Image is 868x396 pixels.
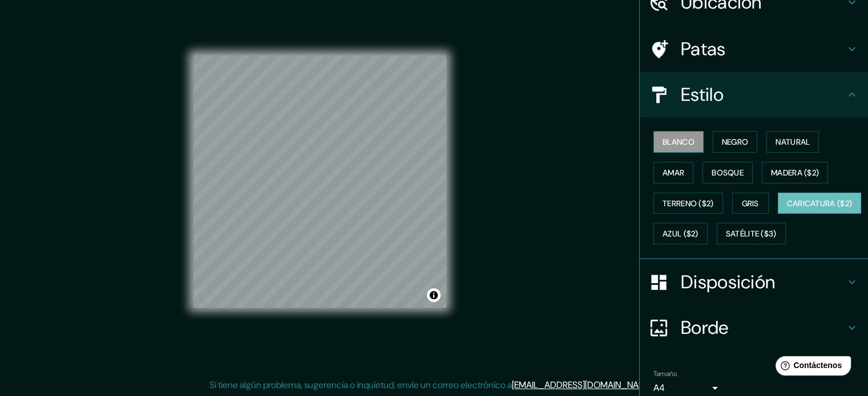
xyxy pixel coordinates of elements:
[663,198,714,209] font: Terreno ($2)
[640,259,868,305] div: Disposición
[663,137,695,147] font: Blanco
[717,223,786,244] button: Satélite ($3)
[653,162,693,183] button: Amar
[762,162,828,183] button: Madera ($2)
[681,83,724,107] font: Estilo
[681,270,775,294] font: Disposición
[726,229,777,239] font: Satélite ($3)
[653,369,677,378] font: Tamaño
[653,223,708,244] button: Azul ($2)
[653,193,723,214] button: Terreno ($2)
[512,379,653,391] a: [EMAIL_ADDRESS][DOMAIN_NAME]
[771,168,819,178] font: Madera ($2)
[681,316,729,340] font: Borde
[712,168,744,178] font: Bosque
[663,229,699,239] font: Azul ($2)
[640,72,868,117] div: Estilo
[713,131,758,153] button: Negro
[209,379,512,391] font: Si tiene algún problema, sugerencia o inquietud, envíe un correo electrónico a
[640,26,868,72] div: Patas
[742,198,759,209] font: Gris
[776,137,810,147] font: Natural
[766,131,819,153] button: Natural
[640,305,868,350] div: Borde
[193,55,446,308] canvas: Mapa
[681,37,726,61] font: Patas
[663,168,684,178] font: Amar
[732,193,769,214] button: Gris
[766,352,855,383] iframe: Lanzador de widgets de ayuda
[787,198,853,209] font: Caricatura ($2)
[653,131,704,153] button: Blanco
[653,382,665,394] font: A4
[778,193,862,214] button: Caricatura ($2)
[722,137,749,147] font: Negro
[427,288,441,302] button: Activar o desactivar atribución
[703,162,753,183] button: Bosque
